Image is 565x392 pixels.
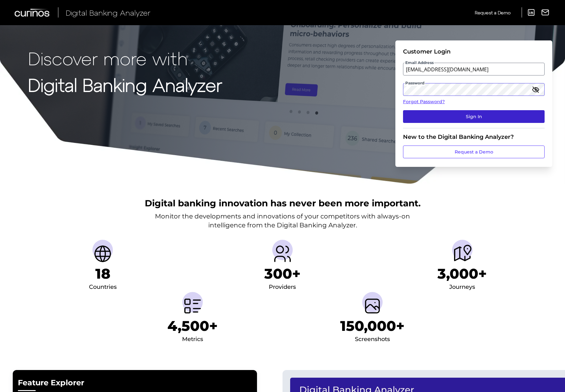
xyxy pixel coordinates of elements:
p: Monitor the developments and innovations of your competitors with always-on intelligence from the... [155,212,410,230]
div: Journeys [449,282,475,292]
h1: 3,000+ [437,265,487,282]
strong: Digital Banking Analyzer [28,74,222,95]
div: New to the Digital Banking Analyzer? [403,133,545,140]
a: Request a Demo [403,146,545,158]
h1: 4,500+ [167,317,218,334]
img: Journeys [452,244,473,264]
h2: Digital banking innovation has never been more important. [145,197,421,209]
div: Providers [269,282,296,292]
h1: 300+ [264,265,301,282]
img: Providers [272,244,293,264]
button: Sign In [403,110,545,123]
div: Screenshots [355,334,390,345]
span: Digital Banking Analyzer [66,8,150,17]
h2: Feature Explorer [18,378,252,388]
div: Metrics [182,334,203,345]
span: Email Address [405,60,434,65]
div: Countries [89,282,117,292]
img: Countries [92,244,113,264]
span: Password [405,81,425,86]
div: Customer Login [403,48,545,55]
span: Request a Demo [475,10,510,15]
p: Discover more with [28,48,222,68]
h1: 150,000+ [340,317,405,334]
img: Screenshots [362,296,383,316]
h1: 18 [95,265,110,282]
img: Metrics [182,296,203,316]
a: Forgot Password? [403,98,545,105]
a: Request a Demo [475,7,510,18]
img: Curinos [15,9,50,17]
